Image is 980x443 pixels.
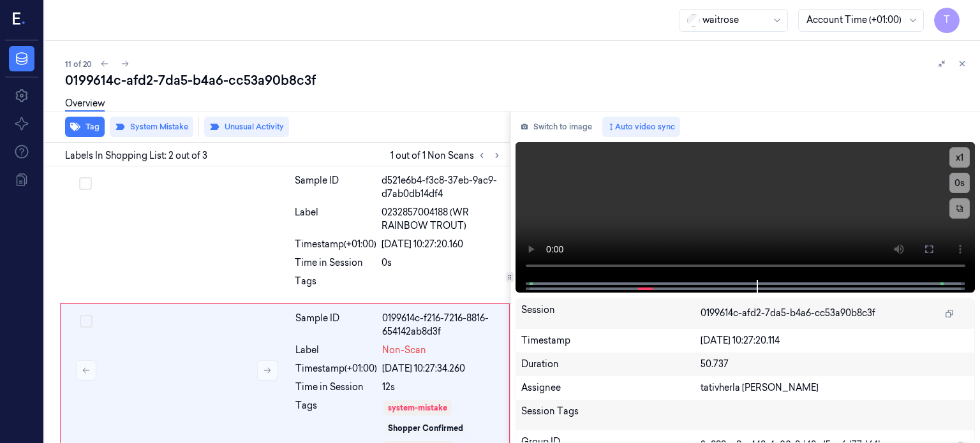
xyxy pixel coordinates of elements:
div: 50.737 [701,358,970,371]
div: Sample ID [295,174,376,201]
div: Timestamp (+01:00) [295,362,377,375]
span: 0199614c-afd2-7da5-b4a6-cc53a90b8c3f [701,307,875,320]
div: Sample ID [295,312,377,338]
button: Unusual Activity [204,117,289,137]
span: 0232857004188 (WR RAINBOW TROUT) [382,206,502,233]
div: system-mistake [388,402,447,414]
div: Label [295,206,376,233]
button: Select row [79,177,92,190]
div: [DATE] 10:27:20.114 [701,334,970,347]
button: System Mistake [110,117,193,137]
a: Overview [65,97,105,112]
div: [DATE] 10:27:34.260 [382,362,501,375]
button: Auto video sync [602,117,680,137]
button: x1 [949,147,970,168]
div: Time in Session [295,256,376,270]
div: Label [295,344,377,357]
div: Time in Session [295,381,377,394]
span: 11 of 20 [65,59,92,69]
div: 12s [382,381,501,394]
div: Duration [521,358,701,371]
div: Session [521,303,701,324]
div: Assignee [521,381,701,395]
div: d521e6b4-f3c8-37eb-9ac9-d7ab0db14df4 [382,174,502,201]
button: T [934,8,960,33]
div: Session Tags [521,405,701,425]
div: 0199614c-afd2-7da5-b4a6-cc53a90b8c3f [65,71,970,89]
div: 0199614c-f216-7216-8816-654142ab8d3f [382,312,501,338]
button: 0s [949,173,970,193]
div: Timestamp (+01:00) [295,238,376,251]
button: Switch to image [516,117,597,137]
div: [DATE] 10:27:20.160 [382,238,502,251]
div: Shopper Confirmed [388,423,463,434]
span: Non-Scan [382,344,426,357]
button: Select row [80,315,93,328]
button: Tag [65,117,105,137]
div: Tags [295,275,376,295]
div: Timestamp [521,334,701,347]
span: 1 out of 1 Non Scans [390,148,505,163]
div: tativherla [PERSON_NAME] [701,381,970,395]
span: Labels In Shopping List: 2 out of 3 [65,149,207,163]
div: 0s [382,256,502,270]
